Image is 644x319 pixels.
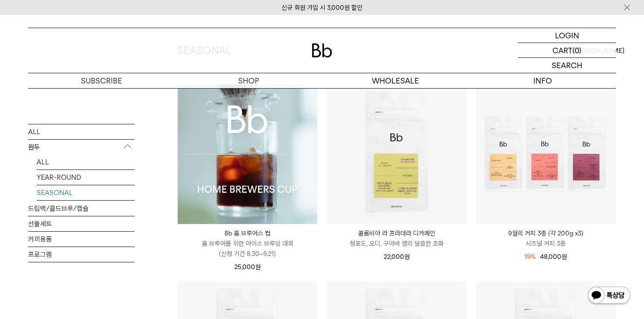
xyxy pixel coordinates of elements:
[476,228,615,249] a: 9월의 커피 3종 (각 200g x3) 시즈널 커피 3종
[178,84,317,224] img: Bb 홈 브루어스 컵
[28,139,135,155] p: 원두
[518,43,616,58] a: CART (0)
[552,43,572,57] p: CART
[28,73,175,88] a: SUBSCRIBE
[312,43,332,57] img: 로고
[476,228,615,239] p: 9월의 커피 3종 (각 200g x3)
[178,228,317,239] p: Bb 홈 브루어스 컵
[555,28,579,43] p: LOGIN
[234,263,261,271] span: 25,000
[327,228,466,239] p: 콜롬비아 라 프라데라 디카페인
[327,239,466,249] p: 청포도, 오디, 구아바 잼의 달콤한 조화
[384,253,410,261] span: 22,000
[572,43,581,57] p: (0)
[327,228,466,249] a: 콜롬비아 라 프라데라 디카페인 청포도, 오디, 구아바 잼의 달콤한 조화
[175,73,322,88] a: SHOP
[28,201,135,216] a: 드립백/콜드브루/캡슐
[178,239,317,259] p: 홈 브루어를 위한 아이스 브루잉 대회 (신청 기간 8.30~9.21)
[28,231,135,246] a: 커피용품
[28,124,135,139] a: ALL
[561,253,567,261] span: 원
[327,84,466,224] img: 콜롬비아 라 프라데라 디카페인
[540,253,567,261] span: 48,000
[524,252,536,262] div: 19%
[37,154,135,169] a: ALL
[37,185,135,200] a: SEASONAL
[322,73,469,88] p: WHOLESALE
[255,263,261,271] span: 원
[28,216,135,231] a: 선물세트
[476,239,615,249] p: 시즈널 커피 3종
[282,4,362,11] a: 신규 회원 가입 시 3,000원 할인
[37,170,135,184] a: YEAR-ROUND
[518,28,616,43] a: LOGIN
[28,247,135,262] a: 프로그램
[178,228,317,259] a: Bb 홈 브루어스 컵 홈 브루어를 위한 아이스 브루잉 대회(신청 기간 8.30~9.21)
[469,73,616,88] p: INFO
[476,84,615,224] img: 9월의 커피 3종 (각 200g x3)
[587,286,631,306] img: 카카오톡 채널 1:1 채팅 버튼
[552,58,582,73] p: SEARCH
[404,253,410,261] span: 원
